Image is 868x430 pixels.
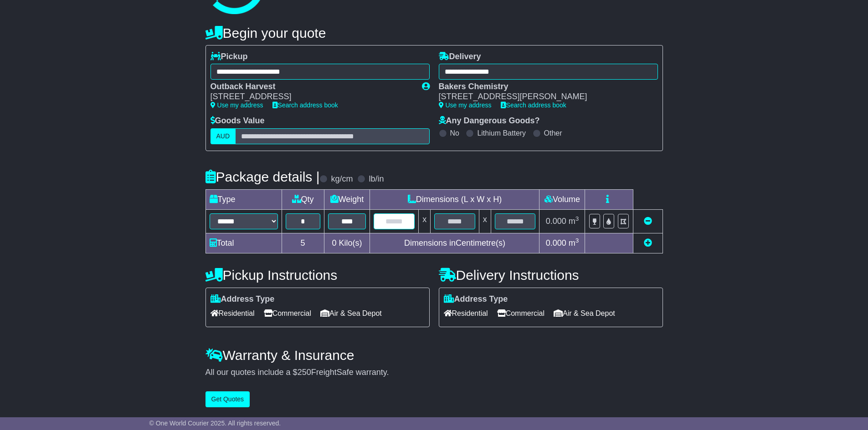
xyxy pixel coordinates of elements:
[554,306,615,320] span: Air & Sea Depot
[439,116,540,126] label: Any Dangerous Goods?
[479,209,491,233] td: x
[644,217,652,226] a: Remove this item
[320,306,382,320] span: Air & Sea Depot
[211,82,413,92] div: Outback Harvest
[324,189,370,209] td: Weight
[211,294,275,304] label: Address Type
[575,237,579,244] sup: 3
[264,306,311,320] span: Commercial
[205,25,663,40] h4: Begin your quote
[477,129,526,137] label: Lithium Battery
[272,101,338,109] a: Search address book
[439,52,481,62] label: Delivery
[501,101,566,109] a: Search address book
[569,217,579,226] span: m
[444,294,508,304] label: Address Type
[205,348,663,363] h4: Warranty & Insurance
[149,420,281,427] span: © One World Courier 2025. All rights reserved.
[332,238,336,248] span: 0
[211,306,255,320] span: Residential
[211,128,236,144] label: AUD
[370,233,539,253] td: Dimensions in Centimetre(s)
[444,306,488,320] span: Residential
[419,209,431,233] td: x
[205,189,282,209] td: Type
[644,238,652,248] a: Add new item
[569,238,579,248] span: m
[211,101,263,109] a: Use my address
[450,129,459,137] label: No
[211,92,413,102] div: [STREET_ADDRESS]
[369,174,384,184] label: lb/in
[546,238,566,248] span: 0.000
[370,189,539,209] td: Dimensions (L x W x H)
[439,101,492,109] a: Use my address
[497,306,544,320] span: Commercial
[205,233,282,253] td: Total
[544,129,562,137] label: Other
[298,368,311,377] span: 250
[575,215,579,222] sup: 3
[205,391,250,407] button: Get Quotes
[211,116,265,126] label: Goods Value
[282,233,324,253] td: 5
[205,268,430,283] h4: Pickup Instructions
[282,189,324,209] td: Qty
[439,92,649,102] div: [STREET_ADDRESS][PERSON_NAME]
[439,268,663,283] h4: Delivery Instructions
[205,368,663,378] div: All our quotes include a $ FreightSafe warranty.
[205,169,320,184] h4: Package details |
[546,217,566,226] span: 0.000
[324,233,370,253] td: Kilo(s)
[211,52,248,62] label: Pickup
[539,189,585,209] td: Volume
[439,82,649,92] div: Bakers Chemistry
[331,174,353,184] label: kg/cm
